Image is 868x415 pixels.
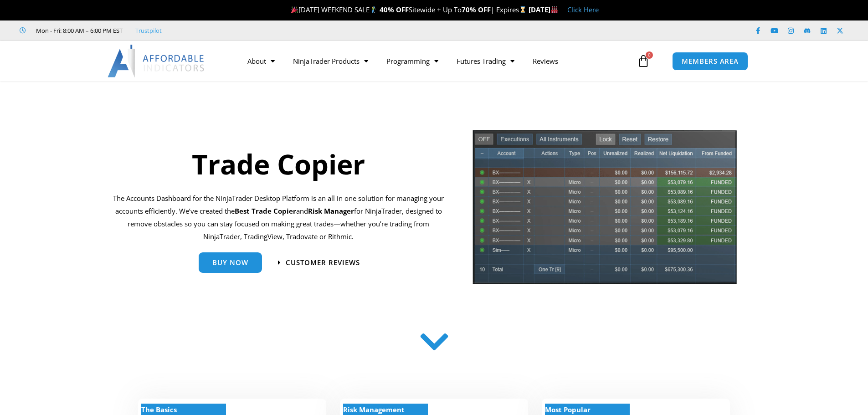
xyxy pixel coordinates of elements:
[545,405,591,414] strong: Most Popular
[380,5,409,14] strong: 40% OFF
[278,259,360,266] a: Customer Reviews
[623,48,663,74] a: 0
[212,259,248,266] span: Buy Now
[370,6,377,13] img: 🏌️‍♂️
[113,192,444,243] p: The Accounts Dashboard for the NinjaTrader Desktop Platform is an all in one solution for managin...
[551,6,558,13] img: 🏭
[284,51,377,72] a: NinjaTrader Products
[646,51,653,59] span: 0
[529,5,558,14] strong: [DATE]
[682,58,739,65] span: MEMBERS AREA
[113,145,444,183] h1: Trade Copier
[462,5,491,14] strong: 70% OFF
[447,51,524,72] a: Futures Trading
[238,51,284,72] a: About
[472,129,738,292] img: tradecopier | Affordable Indicators – NinjaTrader
[291,6,298,13] img: 🎉
[235,206,296,215] b: Best Trade Copier
[141,405,177,414] strong: The Basics
[519,6,526,13] img: ⌛
[377,51,447,72] a: Programming
[238,51,635,72] nav: Menu
[567,5,599,14] a: Click Here
[672,52,748,71] a: MEMBERS AREA
[286,259,360,266] span: Customer Reviews
[524,51,567,72] a: Reviews
[343,405,405,414] strong: Risk Management
[34,25,123,36] span: Mon - Fri: 8:00 AM – 6:00 PM EST
[135,25,162,36] a: Trustpilot
[199,252,262,273] a: Buy Now
[289,5,528,14] span: [DATE] WEEKEND SALE Sitewide + Up To | Expires
[308,206,354,215] strong: Risk Manager
[108,45,205,77] img: LogoAI | Affordable Indicators – NinjaTrader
